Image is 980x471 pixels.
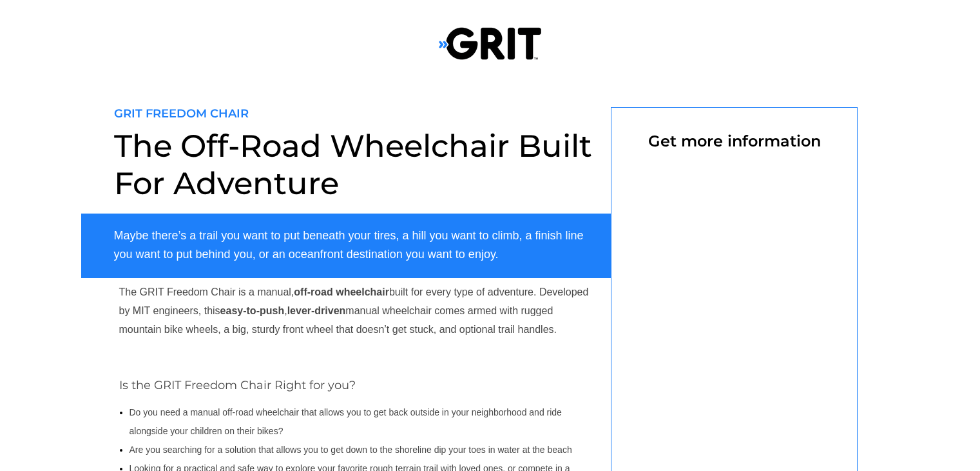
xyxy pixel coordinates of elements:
span: Get more information [648,132,821,150]
span: The GRIT Freedom Chair is a manual, built for every type of adventure. Developed by MIT engineers... [119,286,589,335]
span: Do you need a manual off-road wheelchair that allows you to get back outside in your neighborhood... [130,407,562,436]
strong: off-road wheelchair [294,286,389,297]
span: Is the GRIT Freedom Chair Right for you? [119,378,356,392]
strong: lever-driven [287,305,346,316]
span: Maybe there’s a trail you want to put beneath your tires, a hill you want to climb, a finish line... [114,229,584,261]
span: The Off-Road Wheelchair Built For Adventure [114,127,592,202]
span: GRIT FREEDOM CHAIR [114,106,249,121]
span: Are you searching for a solution that allows you to get down to the shoreline dip your toes in wa... [130,445,572,455]
strong: easy-to-push [220,305,285,316]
